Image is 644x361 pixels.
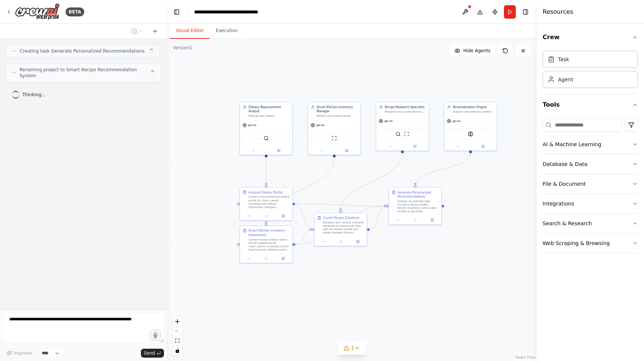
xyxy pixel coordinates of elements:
button: Start a new chat [149,27,161,36]
span: gpt-4o [316,123,324,127]
img: AIMindTool [468,131,473,136]
button: Open in side panel [276,213,291,219]
div: Dietary Requirements Analyst [249,105,290,113]
div: Personalization Engine [453,105,494,109]
div: Recipe Research SpecialistResearch and curate diverse, healthy recipes that match dietary require... [376,102,429,151]
button: Database & Data [543,154,638,174]
button: No output available [406,218,424,223]
div: Version 1 [173,45,192,51]
div: Analyze all available data including dietary profile, kitchen inventory, and curated recipes to g... [398,200,439,213]
button: zoom in [173,317,182,326]
button: Hide right sidebar [520,7,531,17]
span: Thinking... [22,92,46,98]
button: Open in side panel [276,256,291,261]
div: Research and curate diverse, healthy recipes that match dietary requirements and available ingred... [385,110,426,113]
button: zoom out [173,326,182,336]
span: Hide Agents [463,48,490,54]
button: Open in side panel [403,144,427,149]
div: Create a comprehensive dietary profile for {user_name} including their dietary restrictions (alle... [249,195,290,209]
g: Edge from 3910e5ef-9906-4cb6-9e93-2ff7ab5bb0db to 51255721-5d69-4171-9121-21340649bf3a [264,157,336,223]
g: Edge from b758f9f1-2493-4a2d-8670-fc9a0a4dbb7b to 657ddab9-8dcb-4deb-ba35-57a2d2c66955 [370,204,386,232]
span: Send [144,350,155,356]
g: Edge from a1e66e13-1b4e-4924-aa50-60b915d784c3 to 657ddab9-8dcb-4deb-ba35-57a2d2c66955 [295,202,386,208]
button: Open in side panel [471,144,495,149]
button: Crew [543,27,638,48]
span: 1 [351,344,354,352]
div: Personalization EngineAnalyze user behavior patterns, cooking history, feedback, and preferences ... [444,102,497,151]
div: Generate Personalized Recommendations [398,190,439,199]
button: 1 [338,341,366,355]
g: Edge from a1e66e13-1b4e-4924-aa50-60b915d784c3 to b758f9f1-2493-4a2d-8670-fc9a0a4dbb7b [295,202,312,232]
g: Edge from fe21c321-f263-4c33-ba64-3ef0d0c85aa1 to a1e66e13-1b4e-4924-aa50-60b915d784c3 [264,157,268,185]
button: toggle interactivity [173,346,182,355]
button: Hide left sidebar [171,7,182,17]
button: No output available [332,239,350,244]
div: Curate Recipe Database [323,216,359,220]
div: Connect to and analyze smart kitchen appliances for {user_name} to assess current food inventory.... [249,238,290,252]
button: No output available [257,213,275,219]
h4: Resources [543,7,573,16]
button: Click to speak your automation idea [150,330,161,341]
div: Smart Kitchen Inventory AssessmentConnect to and analyze smart kitchen appliances for {user_name}... [240,226,293,263]
button: Tools [543,94,638,115]
div: Analyze Dietary ProfileCreate a comprehensive dietary profile for {user_name} including their die... [240,187,293,221]
button: Open in side panel [425,218,439,223]
button: Open in side panel [351,239,365,244]
div: Crew [543,48,638,94]
div: React Flow controls [173,317,182,355]
div: Curate Recipe DatabaseResearch and compile a diverse database of recipes that align with the diet... [314,213,367,246]
div: Analyze user behavior patterns, cooking history, feedback, and preferences to create personalized... [453,110,494,113]
g: Edge from 1eebbdc6-c9c3-4fa2-8b8d-a7377bc096ea to 657ddab9-8dcb-4deb-ba35-57a2d2c66955 [413,153,473,185]
div: Research and compile a diverse database of recipes that align with the dietary profile and utiliz... [323,221,364,235]
div: Monitor and analyze smart kitchen appliance data including smart fridge inventory, pantry content... [317,114,358,118]
button: Visual Editor [170,23,210,39]
span: gpt-4o [248,123,256,127]
img: ScrapeWebsiteTool [404,131,409,136]
div: Smart Kitchen Inventory Assessment [249,229,290,237]
button: Hide Agents [450,45,495,57]
img: SerperDevTool [263,136,269,141]
div: Generate Personalized RecommendationsAnalyze all available data including dietary profile, kitche... [389,187,442,225]
span: gpt-4o [384,119,392,123]
button: Switch to previous chat [128,27,146,36]
img: ScrapeWebsiteTool [332,136,337,141]
button: Improve [3,348,35,358]
span: Improve [14,350,32,356]
div: Task [558,56,569,63]
button: File & Document [543,174,638,194]
div: Dietary Requirements AnalystAnalyze user dietary preferences, restrictions, health goals, and nut... [240,102,293,155]
div: Analyze Dietary Profile [249,190,282,194]
button: Open in side panel [266,148,291,153]
button: Send [141,349,164,358]
div: Recipe Research Specialist [385,105,426,109]
span: Creating task Generate Personalized Recommendations [20,48,145,54]
button: Web Scraping & Browsing [543,233,638,253]
div: BETA [66,7,84,16]
button: Open in side panel [335,148,359,153]
button: Execution [210,23,244,39]
g: Edge from 51255721-5d69-4171-9121-21340649bf3a to b758f9f1-2493-4a2d-8670-fc9a0a4dbb7b [295,227,312,247]
span: gpt-4o [452,119,461,123]
img: SerperDevTool [395,131,401,136]
span: Renaming project to Smart Recipe Recommendation System [19,67,146,79]
div: Smart Kitchen Inventory Manager [317,105,358,113]
button: fit view [173,336,182,346]
button: AI & Machine Learning [543,135,638,154]
nav: breadcrumb [194,8,278,16]
div: Tools [543,115,638,259]
a: React Flow attribution [515,355,536,360]
button: No output available [257,256,275,261]
div: Smart Kitchen Inventory ManagerMonitor and analyze smart kitchen appliance data including smart f... [308,102,361,155]
button: Integrations [543,194,638,213]
div: Agent [558,76,573,83]
g: Edge from e9694ea2-1dbb-4a51-acee-45fe7c92b7e8 to b758f9f1-2493-4a2d-8670-fc9a0a4dbb7b [338,153,404,211]
button: Search & Research [543,214,638,233]
div: Analyze user dietary preferences, restrictions, health goals, and nutritional requirements to cre... [249,114,290,118]
img: Logo [15,3,60,20]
